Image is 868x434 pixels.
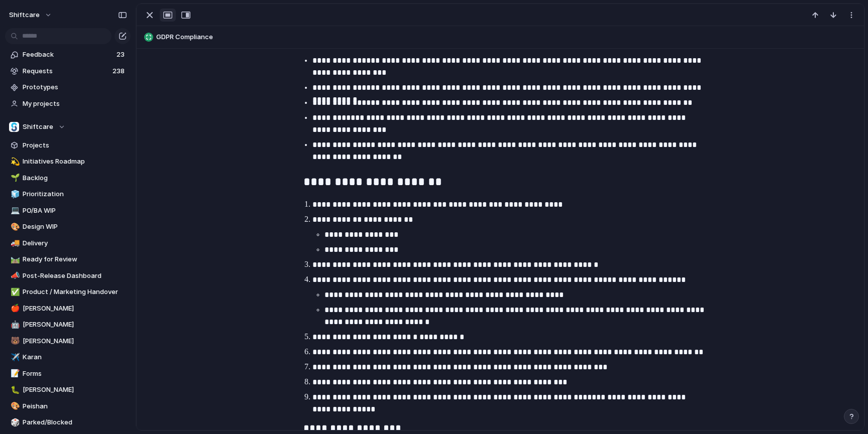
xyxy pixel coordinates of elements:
[9,417,19,427] button: 🎲
[9,271,19,281] button: 📣
[23,417,127,427] span: Parked/Blocked
[11,189,18,200] div: 🧊
[11,286,18,298] div: ✅
[9,10,40,20] span: shiftcare
[23,320,127,330] span: [PERSON_NAME]
[23,206,127,216] span: PO/BA WIP
[11,205,18,216] div: 💻
[11,221,18,233] div: 🎨
[9,222,19,232] button: 🎨
[23,352,127,362] span: Karan
[11,417,18,428] div: 🎲
[9,304,19,314] button: 🍎
[23,304,127,314] span: [PERSON_NAME]
[23,401,127,411] span: Peishan
[5,301,131,316] a: 🍎[PERSON_NAME]
[9,369,19,379] button: 📝
[5,187,131,202] a: 🧊Prioritization
[23,189,127,199] span: Prioritization
[23,287,127,297] span: Product / Marketing Handover
[9,336,19,346] button: 🐻
[9,206,19,216] button: 💻
[5,415,131,430] a: 🎲Parked/Blocked
[11,400,18,412] div: 🎨
[9,287,19,297] button: ✅
[11,303,18,314] div: 🍎
[5,268,131,283] a: 📣Post-Release Dashboard
[23,369,127,379] span: Forms
[11,368,18,379] div: 📝
[9,189,19,199] button: 🧊
[5,47,131,62] a: Feedback23
[11,270,18,281] div: 📣
[23,385,127,395] span: [PERSON_NAME]
[9,157,19,167] button: 💫
[5,219,131,234] a: 🎨Design WIP
[23,238,127,248] span: Delivery
[5,96,131,111] a: My projects
[5,154,131,169] a: 💫Initiatives Roadmap
[23,173,127,183] span: Backlog
[9,385,19,395] button: 🐛
[5,334,131,349] a: 🐻[PERSON_NAME]
[9,352,19,362] button: ✈️
[5,138,131,153] a: Projects
[5,7,57,23] button: shiftcare
[11,352,18,363] div: ✈️
[23,271,127,281] span: Post-Release Dashboard
[5,284,131,300] a: ✅Product / Marketing Handover
[23,254,127,264] span: Ready for Review
[23,157,127,167] span: Initiatives Roadmap
[9,254,19,264] button: 🛤️
[5,64,131,79] a: Requests238
[23,82,127,92] span: Prototypes
[23,50,114,60] span: Feedback
[113,66,127,76] span: 238
[5,252,131,267] a: 🛤️Ready for Review
[5,382,131,397] a: 🐛[PERSON_NAME]
[11,254,18,265] div: 🛤️
[11,319,18,331] div: 🤖
[23,222,127,232] span: Design WIP
[11,156,18,168] div: 💫
[5,119,131,134] button: Shiftcare
[9,320,19,330] button: 🤖
[5,236,131,251] a: 🚚Delivery
[23,122,53,132] span: Shiftcare
[23,99,127,109] span: My projects
[9,238,19,248] button: 🚚
[5,366,131,381] a: 📝Forms
[5,80,131,95] a: Prototypes
[11,172,18,184] div: 🌱
[11,237,18,249] div: 🚚
[5,203,131,218] a: 💻PO/BA WIP
[9,173,19,183] button: 🌱
[5,171,131,186] a: 🌱Backlog
[5,317,131,332] a: 🤖[PERSON_NAME]
[11,335,18,347] div: 🐻
[5,399,131,414] a: 🎨Peishan
[23,140,127,151] span: Projects
[23,66,110,76] span: Requests
[23,336,127,346] span: [PERSON_NAME]
[11,384,18,396] div: 🐛
[9,401,19,411] button: 🎨
[5,350,131,365] a: ✈️Karan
